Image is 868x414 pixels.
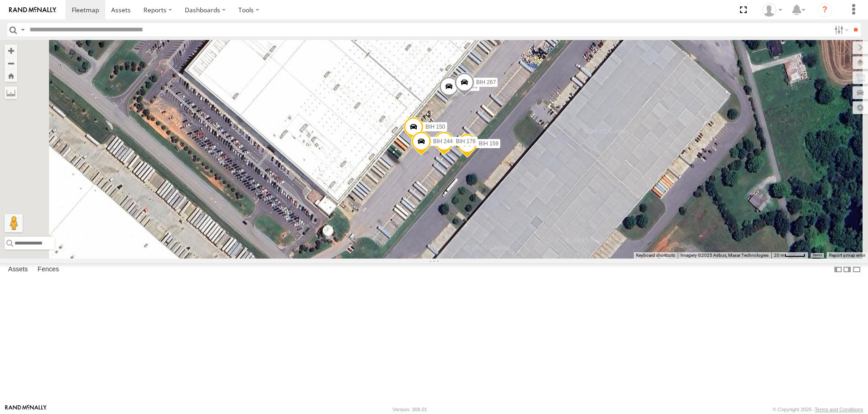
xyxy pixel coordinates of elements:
span: BIH 159 [479,140,498,147]
label: Search Query [19,23,26,36]
a: Report a map error [829,253,865,258]
label: Search Filter Options [831,23,850,36]
button: Drag Pegman onto the map to open Street View [5,214,23,232]
label: Measure [5,86,17,99]
span: BIH 150 [425,124,445,130]
span: BIH 244 [433,139,453,145]
button: Zoom in [5,45,17,57]
label: Fences [33,264,64,276]
label: Dock Summary Table to the Right [843,263,852,276]
button: Map Scale: 20 m per 42 pixels [771,252,808,259]
div: © Copyright 2025 - [773,407,863,412]
button: Zoom out [5,57,17,70]
span: 20 m [774,253,784,258]
i: ? [818,3,832,17]
a: Terms (opens in new tab) [813,253,822,257]
div: Version: 308.01 [393,407,427,412]
label: Map Settings [853,101,868,114]
label: Dock Summary Table to the Left [833,263,843,276]
a: Visit our Website [5,405,47,414]
button: Keyboard shortcuts [636,252,675,259]
span: BIH 176 [456,139,475,145]
a: Terms and Conditions [815,407,863,412]
span: BIH 267 [476,80,496,86]
button: Zoom Home [5,70,17,82]
img: rand-logo.svg [9,7,56,13]
label: Assets [4,264,32,276]
div: Nele . [759,3,785,17]
label: Hide Summary Table [852,263,861,276]
span: Imagery ©2025 Airbus, Maxar Technologies [681,253,769,258]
